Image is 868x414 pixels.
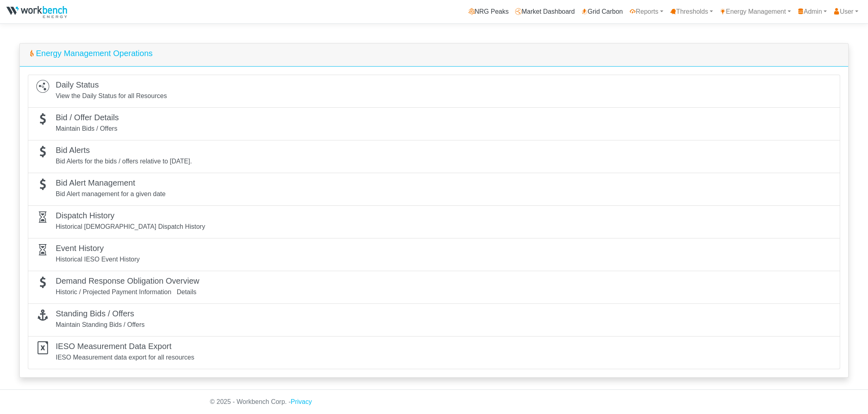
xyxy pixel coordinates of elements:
a: IESO Measurement Data Export IESO Measurement data export for all resources [28,336,840,369]
a: Dispatch History Historical [DEMOGRAPHIC_DATA] Dispatch History [28,205,840,238]
p: Historical IESO Event History [56,255,140,264]
p: Maintain Standing Bids / Offers [56,320,145,330]
a: Thresholds [667,4,716,20]
p: Historic / Projected Payment Information Details [56,287,199,297]
a: Bid Alerts Bid Alerts for the bids / offers relative to [DATE]. [28,140,840,173]
div: © 2025 - Workbench Corp. - [204,390,664,414]
p: Maintain Bids / Offers [56,124,119,134]
h5: Daily Status [56,80,167,90]
a: User [830,4,862,20]
a: Energy Management [716,4,794,20]
a: Market Dashboard [512,4,578,20]
p: IESO Measurement data export for all resources [56,353,194,362]
a: Admin [794,4,830,20]
p: Bid Alert management for a given date [56,189,166,199]
p: Bid Alerts for the bids / offers relative to [DATE]. [56,157,192,166]
h5: Bid Alert Management [56,178,166,188]
a: Grid Carbon [578,4,626,20]
h5: Energy Management Operations [28,48,840,58]
h5: Dispatch History [56,211,205,220]
a: Bid / Offer Details Maintain Bids / Offers [28,107,840,140]
h5: Event History [56,243,140,253]
h5: IESO Measurement Data Export [56,341,194,351]
a: Standing Bids / Offers Maintain Standing Bids / Offers [28,303,840,337]
p: View the Daily Status for all Resources [56,91,167,101]
h5: Bid / Offer Details [56,113,119,122]
a: Daily Status View the Daily Status for all Resources [28,75,840,108]
h5: Standing Bids / Offers [56,309,145,318]
a: Privacy [291,398,312,405]
a: NRG Peaks [465,4,512,20]
a: Event History Historical IESO Event History [28,238,840,271]
img: NRGPeaks.png [6,6,67,18]
a: Reports [626,4,667,20]
h5: Bid Alerts [56,145,192,155]
h5: Demand Response Obligation Overview [56,276,199,286]
a: Bid Alert Management Bid Alert management for a given date [28,173,840,206]
p: Historical [DEMOGRAPHIC_DATA] Dispatch History [56,222,205,232]
a: Demand Response Obligation Overview Historic / Projected Payment Information Details [28,271,840,304]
